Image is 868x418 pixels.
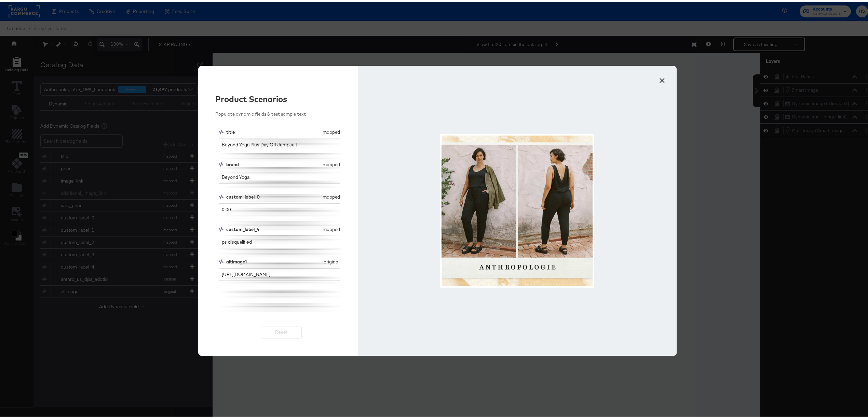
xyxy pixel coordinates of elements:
div: brand [226,160,320,166]
div: mapped [323,127,340,134]
div: mapped [323,192,340,199]
div: custom_label_0 [226,192,320,199]
input: No Value [219,169,340,182]
div: title [226,127,320,134]
input: No Value [219,137,340,149]
button: × [656,71,668,83]
div: Product Scenarios [215,91,348,103]
div: altimage1 [226,257,320,263]
div: original [324,257,339,263]
input: No Value [219,266,340,279]
div: custom_label_4 [226,225,320,231]
input: No Value [219,234,340,247]
div: mapped [323,225,340,231]
input: No Value [219,202,340,214]
div: Populate dynamic fields & test sample text [215,109,348,116]
div: mapped [323,160,340,166]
